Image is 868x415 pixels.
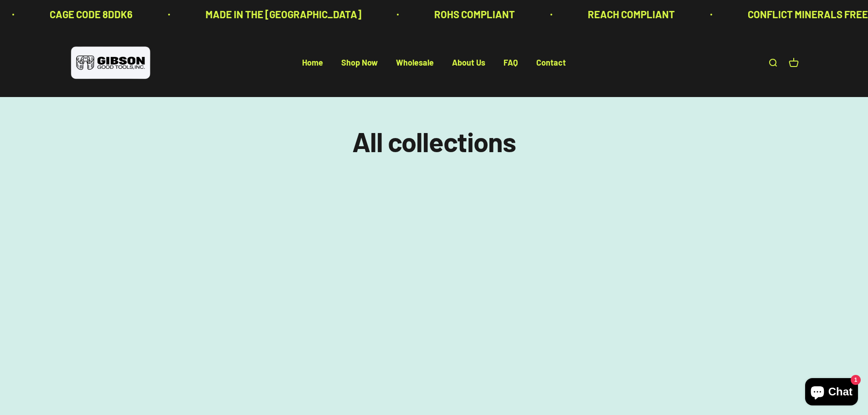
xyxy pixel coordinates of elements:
[536,58,566,68] a: Contact
[588,6,675,22] p: REACH COMPLIANT
[802,378,861,408] inbox-online-store-chat: Shopify online store chat
[302,58,323,68] a: Home
[452,58,485,68] a: About Us
[503,58,518,68] a: FAQ
[396,58,434,68] a: Wholesale
[434,6,515,22] p: ROHS COMPLIANT
[70,126,799,156] h1: All collections
[748,6,868,22] p: CONFLICT MINERALS FREE
[205,6,361,22] p: MADE IN THE [GEOGRAPHIC_DATA]
[341,58,378,68] a: Shop Now
[50,6,133,22] p: CAGE CODE 8DDK6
